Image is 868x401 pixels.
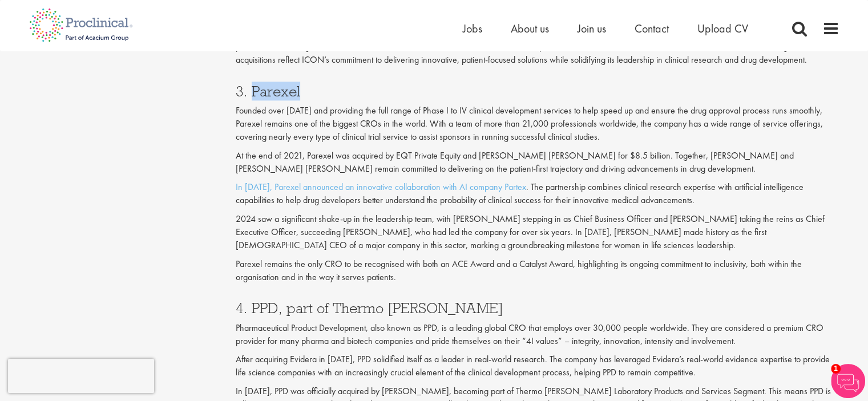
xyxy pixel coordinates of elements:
[831,364,841,374] span: 1
[236,149,839,176] p: At the end of 2021, Parexel was acquired by EQT Private Equity and [PERSON_NAME] [PERSON_NAME] fo...
[463,21,482,36] a: Jobs
[831,364,865,398] img: Chatbot
[236,213,839,252] p: 2024 saw a significant shake-up in the leadership team, with [PERSON_NAME] stepping in as Chief B...
[236,84,839,99] h3: 3. Parexel
[8,359,154,393] iframe: reCAPTCHA
[236,258,839,284] p: Parexel remains the only CRO to be recognised with both an ACE Award and a Catalyst Award, highli...
[511,21,549,36] a: About us
[697,21,748,36] a: Upload CV
[236,301,839,315] h3: 4. PPD, part of Thermo [PERSON_NAME]
[635,21,669,36] a: Contact
[578,21,606,36] a: Join us
[236,322,839,348] p: Pharmaceutical Product Development, also known as PPD, is a leading global CRO that employs over ...
[236,181,526,193] a: In [DATE], Parexel announced an innovative collaboration with AI company Partex
[236,353,839,379] p: After acquiring Evidera in [DATE], PPD solidified itself as a leader in real-world research. The ...
[236,104,839,144] p: Founded over [DATE] and providing the full range of Phase I to IV clinical development services t...
[236,181,839,207] p: . The partnership combines clinical research expertise with artificial intelligence capabilities ...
